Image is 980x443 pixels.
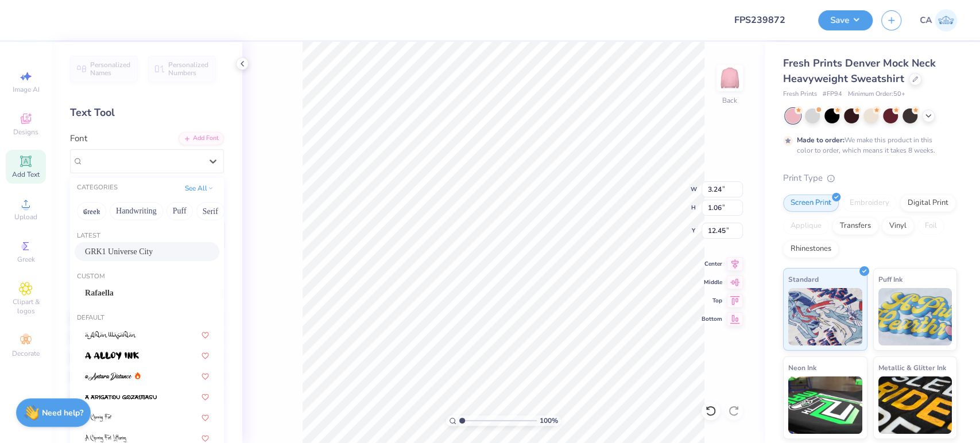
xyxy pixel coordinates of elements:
[70,105,224,121] div: Text Tool
[70,313,224,323] div: Default
[85,331,136,339] img: a Ahlan Wasahlan
[85,393,157,401] img: a Arigatou Gozaimasu
[13,85,40,94] span: Image AI
[882,217,914,235] div: Vinyl
[12,349,40,358] span: Decorate
[13,127,38,137] span: Designs
[832,217,878,235] div: Transfers
[917,217,944,235] div: Foil
[783,195,839,212] div: Screen Print
[85,246,153,258] span: GRK1 Universe City
[900,195,956,212] div: Digital Print
[783,56,936,86] span: Fresh Prints Denver Mock Neck Heavyweight Sweatshirt
[878,376,952,434] img: Metallic & Glitter Ink
[842,195,897,212] div: Embroidery
[70,272,224,282] div: Custom
[14,212,37,222] span: Upload
[783,240,839,258] div: Rhinestones
[725,9,809,32] input: Untitled Design
[848,90,905,99] span: Minimum Order: 50 +
[935,9,957,32] img: Chollene Anne Aranda
[788,273,819,285] span: Standard
[77,183,118,193] div: CATEGORIES
[702,297,722,305] span: Top
[168,61,209,77] span: Personalized Numbers
[6,297,46,316] span: Clipart & logos
[85,287,114,299] span: Rafaella
[722,95,737,106] div: Back
[783,172,957,185] div: Print Type
[788,362,816,374] span: Neon Ink
[920,9,957,32] a: CA
[85,352,139,360] img: a Alloy Ink
[110,202,163,220] button: Handwriting
[181,182,217,194] button: See All
[702,260,722,268] span: Center
[702,315,722,323] span: Bottom
[17,255,35,264] span: Greek
[718,67,741,90] img: Back
[12,170,40,179] span: Add Text
[85,372,132,380] img: a Antara Distance
[77,202,106,220] button: Greek
[90,61,131,77] span: Personalized Names
[797,135,845,145] strong: Made to order:
[540,415,558,426] span: 100 %
[783,217,829,235] div: Applique
[878,362,946,374] span: Metallic & Glitter Ink
[196,202,224,220] button: Serif
[920,14,932,27] span: CA
[85,414,112,422] img: A Charming Font
[823,90,842,99] span: # FP94
[797,135,938,156] div: We make this product in this color to order, which means it takes 8 weeks.
[166,202,193,220] button: Puff
[788,288,862,345] img: Standard
[702,278,722,286] span: Middle
[788,376,862,434] img: Neon Ink
[85,434,126,442] img: A Charming Font Leftleaning
[179,132,224,145] div: Add Font
[783,90,817,99] span: Fresh Prints
[42,407,83,418] strong: Need help?
[878,288,952,345] img: Puff Ink
[70,132,87,145] label: Font
[70,231,224,241] div: Latest
[818,10,873,30] button: Save
[878,273,902,285] span: Puff Ink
